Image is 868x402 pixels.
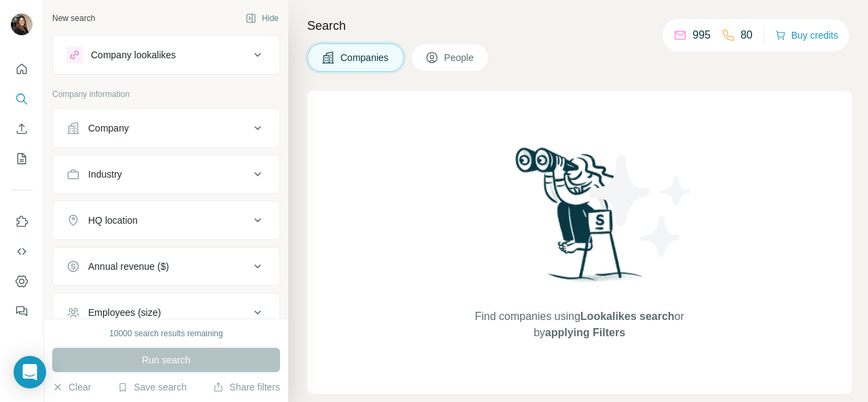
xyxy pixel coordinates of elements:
[11,209,33,234] button: Use Surfe on LinkedIn
[340,51,390,64] span: Companies
[692,27,711,43] p: 995
[53,250,279,283] button: Annual revenue ($)
[11,87,33,111] button: Search
[52,12,95,24] div: New search
[109,327,222,340] div: 10000 search results remaining
[236,8,288,28] button: Hide
[11,57,33,81] button: Quick start
[91,48,176,62] div: Company lookalikes
[11,239,33,264] button: Use Surfe API
[545,327,625,338] span: applying Filters
[88,306,161,319] div: Employees (size)
[741,27,753,43] p: 80
[580,145,702,267] img: Surfe Illustration - Stars
[52,88,280,100] p: Company information
[53,112,279,144] button: Company
[11,117,33,141] button: Enrich CSV
[52,380,91,394] button: Clear
[88,260,169,273] div: Annual revenue ($)
[509,144,650,295] img: Surfe Illustration - Woman searching with binoculars
[53,39,279,71] button: Company lookalikes
[53,204,279,237] button: HQ location
[117,380,186,394] button: Save search
[88,167,122,181] div: Industry
[775,26,838,45] button: Buy credits
[11,269,33,294] button: Dashboard
[11,14,33,35] img: Avatar
[88,121,129,135] div: Company
[11,146,33,171] button: My lists
[53,158,279,190] button: Industry
[471,308,688,341] span: Find companies using or by
[88,214,138,227] div: HQ location
[14,356,46,388] div: Open Intercom Messenger
[444,51,475,64] span: People
[580,310,675,322] span: Lookalikes search
[53,296,279,329] button: Employees (size)
[213,380,280,394] button: Share filters
[11,299,33,323] button: Feedback
[307,16,852,35] h4: Search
